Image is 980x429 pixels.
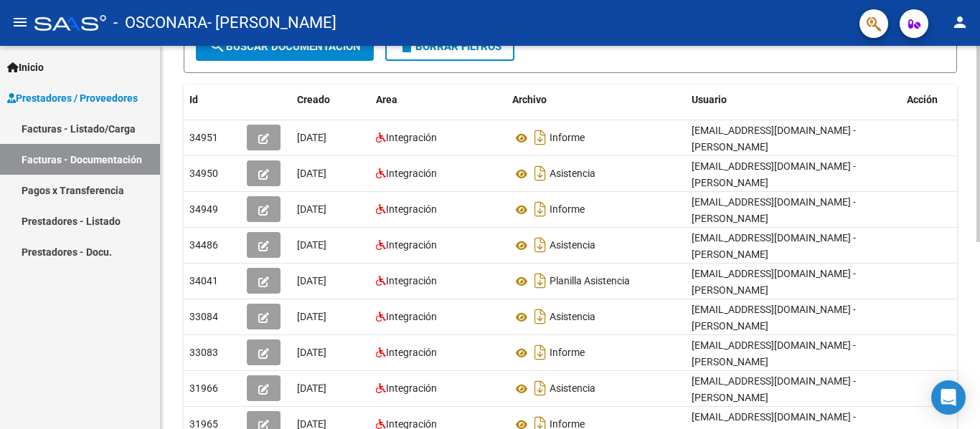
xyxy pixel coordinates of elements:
mat-icon: delete [398,37,415,54]
span: [EMAIL_ADDRESS][DOMAIN_NAME] - [PERSON_NAME] [692,339,856,367]
span: [EMAIL_ADDRESS][DOMAIN_NAME] - [PERSON_NAME] [692,125,856,153]
span: 34041 [189,275,218,286]
span: 33084 [189,311,218,322]
span: [EMAIL_ADDRESS][DOMAIN_NAME] - [PERSON_NAME] [692,304,856,332]
span: [DATE] [297,311,326,322]
span: 33083 [189,347,218,358]
span: Archivo [512,94,547,105]
datatable-header-cell: Area [370,85,507,115]
span: [EMAIL_ADDRESS][DOMAIN_NAME] - [PERSON_NAME] [692,232,856,260]
i: Descargar documento [531,305,550,328]
span: Integración [386,168,437,179]
span: Asistencia [550,240,595,251]
span: 31966 [189,382,218,394]
datatable-header-cell: Id [184,85,241,115]
span: [EMAIL_ADDRESS][DOMAIN_NAME] - [PERSON_NAME] [692,375,856,403]
span: Asistencia [550,312,595,323]
span: Integración [386,275,437,286]
i: Descargar documento [531,269,550,292]
span: 34949 [189,203,218,215]
span: Planilla Asistencia [550,276,630,287]
span: Id [189,94,198,105]
span: 34950 [189,168,218,179]
button: Buscar Documentacion [196,32,374,61]
span: [DATE] [297,203,326,215]
span: 34486 [189,239,218,251]
span: [DATE] [297,382,326,394]
datatable-header-cell: Usuario [686,85,901,115]
i: Descargar documento [531,198,550,221]
span: Acción [907,94,938,105]
span: Integración [386,239,437,251]
span: Integración [386,203,437,215]
i: Descargar documento [531,341,550,364]
span: [DATE] [297,275,326,286]
datatable-header-cell: Archivo [507,85,686,115]
i: Descargar documento [531,377,550,400]
button: Borrar Filtros [385,32,514,61]
span: 34951 [189,132,218,143]
span: [EMAIL_ADDRESS][DOMAIN_NAME] - [PERSON_NAME] [692,196,856,224]
span: [EMAIL_ADDRESS][DOMAIN_NAME] - [PERSON_NAME] [692,160,856,188]
span: Integración [386,311,437,322]
span: Integración [386,382,437,394]
span: [EMAIL_ADDRESS][DOMAIN_NAME] - [PERSON_NAME] [692,268,856,296]
span: Creado [297,94,330,105]
mat-icon: menu [11,14,29,31]
div: Open Intercom Messenger [931,380,966,415]
span: [DATE] [297,239,326,251]
span: Buscar Documentacion [209,40,361,53]
span: Asistencia [550,383,595,395]
i: Descargar documento [531,162,550,185]
span: [DATE] [297,132,326,143]
i: Descargar documento [531,233,550,256]
mat-icon: search [209,37,226,54]
span: - OSCONARA [113,7,207,39]
span: - [PERSON_NAME] [207,7,336,39]
span: Prestadores / Proveedores [7,90,138,106]
span: Integración [386,347,437,358]
span: Borrar Filtros [398,40,501,53]
datatable-header-cell: Creado [291,85,370,115]
span: Informe [550,204,585,216]
span: Area [376,94,397,105]
span: Asistencia [550,168,595,180]
span: [DATE] [297,168,326,179]
datatable-header-cell: Acción [901,85,973,115]
span: Informe [550,347,585,359]
span: [DATE] [297,347,326,358]
span: Usuario [692,94,727,105]
mat-icon: person [951,14,969,31]
span: Informe [550,132,585,144]
span: Integración [386,132,437,143]
i: Descargar documento [531,126,550,149]
span: Inicio [7,59,44,75]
